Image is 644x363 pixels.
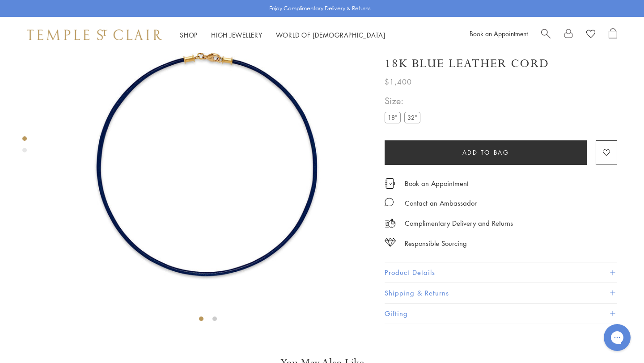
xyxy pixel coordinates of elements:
[385,140,587,165] button: Add to bag
[405,238,467,249] div: Responsible Sourcing
[385,238,396,247] img: icon_sourcing.svg
[385,178,395,189] img: icon_appointment.svg
[586,28,595,42] a: View Wishlist
[276,30,386,39] a: World of [DEMOGRAPHIC_DATA]World of [DEMOGRAPHIC_DATA]
[180,30,386,41] nav: Main navigation
[385,56,549,72] h1: 18K Blue Leather Cord
[27,30,162,40] img: Temple St. Clair
[385,76,412,88] span: $1,400
[211,30,263,39] a: High JewelleryHigh Jewellery
[609,28,617,42] a: Open Shopping Bag
[385,112,401,123] label: 18"
[385,94,424,109] span: Size:
[385,198,394,207] img: MessageIcon-01_2.svg
[385,304,617,324] button: Gifting
[405,198,477,209] div: Contact an Ambassador
[405,178,469,188] a: Book an Appointment
[470,29,528,38] a: Book an Appointment
[269,4,371,13] p: Enjoy Complimentary Delivery & Returns
[404,112,420,123] label: 32"
[385,263,617,283] button: Product Details
[405,218,513,229] p: Complimentary Delivery and Returns
[22,134,27,160] div: Product gallery navigation
[385,283,617,303] button: Shipping & Returns
[599,321,635,354] iframe: Gorgias live chat messenger
[180,30,198,39] a: ShopShop
[385,218,396,229] img: icon_delivery.svg
[462,148,509,157] span: Add to bag
[541,28,551,42] a: Search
